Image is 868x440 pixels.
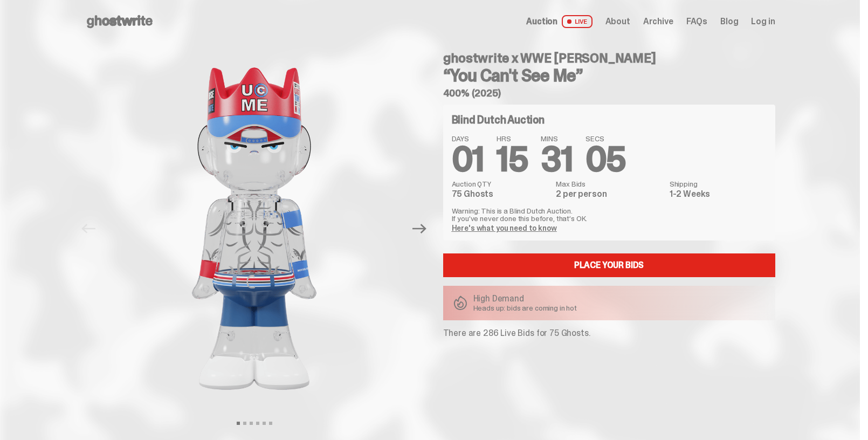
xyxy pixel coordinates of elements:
a: Here's what you need to know [452,223,557,233]
dt: Auction QTY [452,180,550,188]
dd: 2 per person [556,190,663,198]
button: View slide 1 [237,422,240,425]
dd: 75 Ghosts [452,190,550,198]
button: View slide 4 [256,422,259,425]
a: Place your Bids [443,253,775,277]
button: View slide 6 [269,422,272,425]
dd: 1-2 Weeks [670,190,767,198]
a: Log in [751,17,775,26]
dt: Max Bids [556,180,663,188]
p: There are 286 Live Bids for 75 Ghosts. [443,329,775,338]
p: High Demand [473,294,577,303]
a: Blog [720,17,738,26]
img: John_Cena_Hero_1.png [106,43,403,414]
span: HRS [497,135,528,142]
span: Auction [526,17,557,26]
a: FAQs [686,17,707,26]
button: View slide 3 [250,422,253,425]
a: Archive [643,17,673,26]
a: Auction LIVE [526,15,592,28]
button: Next [408,217,432,240]
h4: Blind Dutch Auction [452,114,545,125]
span: MINS [541,135,573,142]
p: Heads up: bids are coming in hot [473,304,577,312]
h5: 400% (2025) [443,88,775,98]
span: 31 [541,137,573,182]
button: View slide 2 [243,422,246,425]
span: LIVE [562,15,593,28]
span: DAYS [452,135,484,142]
span: 05 [585,137,626,182]
span: 15 [497,137,528,182]
button: View slide 5 [263,422,266,425]
span: SECS [585,135,626,142]
h4: ghostwrite x WWE [PERSON_NAME] [443,52,775,65]
p: Warning: This is a Blind Dutch Auction. If you’ve never done this before, that’s OK. [452,207,767,222]
dt: Shipping [670,180,767,188]
a: About [605,17,630,26]
h3: “You Can't See Me” [443,67,775,84]
span: 01 [452,137,484,182]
